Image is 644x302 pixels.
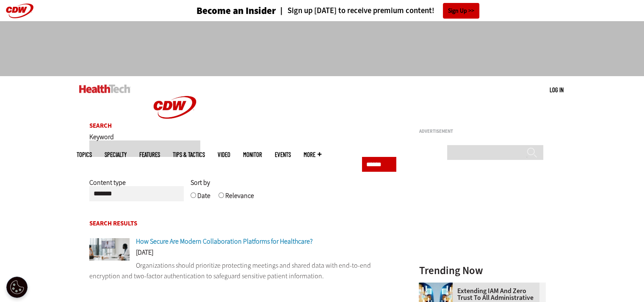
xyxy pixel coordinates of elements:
a: Become an Insider [165,6,276,16]
div: User menu [550,85,564,94]
a: Events [275,151,291,158]
img: Home [79,85,130,93]
h3: Trending Now [419,265,546,276]
label: Date [197,191,210,206]
label: Content type [89,178,126,193]
a: abstract image of woman with pixelated face [419,283,457,289]
label: Relevance [225,191,254,206]
a: Sign up [DATE] to receive premium content! [276,7,434,15]
a: Sign Up [443,3,479,19]
a: MonITor [243,151,262,158]
span: More [304,151,321,158]
span: Specialty [105,151,127,158]
a: Log in [550,86,564,93]
a: Features [139,151,160,158]
a: CDW [143,132,207,141]
a: Tips & Tactics [173,151,205,158]
img: Home [143,76,207,139]
a: Video [218,151,230,158]
iframe: advertisement [168,30,476,68]
div: [DATE] [89,249,397,260]
button: Open Preferences [6,277,28,298]
h2: Search Results [89,220,397,227]
p: Organizations should prioritize protecting meetings and shared data with end-to-end encryption an... [89,260,397,282]
h3: Become an Insider [196,6,276,16]
span: Topics [77,151,92,158]
a: How Secure Are Modern Collaboration Platforms for Healthcare? [136,237,312,246]
iframe: advertisement [419,137,546,243]
img: care team speaks with physician over conference call [89,238,130,261]
span: Sort by [191,178,210,187]
div: Cookie Settings [6,277,28,298]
